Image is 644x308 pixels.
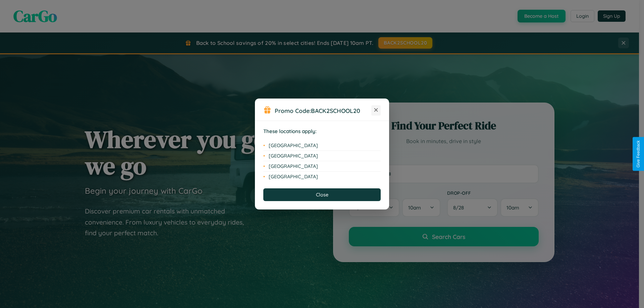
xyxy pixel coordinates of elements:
li: [GEOGRAPHIC_DATA] [263,172,381,182]
li: [GEOGRAPHIC_DATA] [263,161,381,172]
strong: These locations apply: [263,128,317,134]
li: [GEOGRAPHIC_DATA] [263,151,381,161]
button: Close [263,188,381,201]
div: Give Feedback [636,140,641,168]
h3: Promo Code: [275,107,371,114]
b: BACK2SCHOOL20 [311,107,360,114]
li: [GEOGRAPHIC_DATA] [263,140,381,151]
